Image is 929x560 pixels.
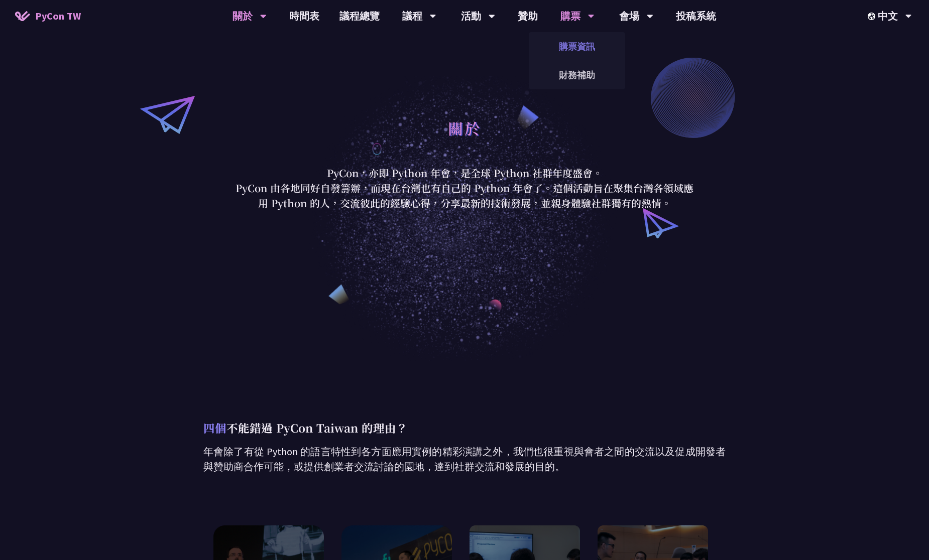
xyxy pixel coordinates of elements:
a: 購票資訊 [529,35,625,58]
p: PyCon，亦即 Python 年會，是全球 Python 社群年度盛會。 [231,166,698,181]
a: PyCon TW [5,4,91,29]
p: PyCon 由各地同好自發籌辦，而現在台灣也有自己的 Python 年會了。這個活動旨在聚集台灣各領域應用 Python 的人，交流彼此的經驗心得，分享最新的技術發展，並親身體驗社群獨有的熱情。 [231,181,698,211]
p: 年會除了有從 Python 的語言特性到各方面應用實例的精彩演講之外，我們也很重視與會者之間的交流以及促成開發者與贊助商合作可能，或提供創業者交流討論的園地，達到社群交流和發展的目的。 [203,444,726,474]
span: PyCon TW [35,9,81,24]
p: 不能錯過 PyCon Taiwan 的理由？ [203,419,726,437]
span: 四個 [203,419,226,436]
img: Home icon of PyCon TW 2025 [15,11,30,21]
h1: 關於 [448,113,481,143]
a: 財務補助 [529,63,625,87]
img: Locale Icon [868,13,878,20]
